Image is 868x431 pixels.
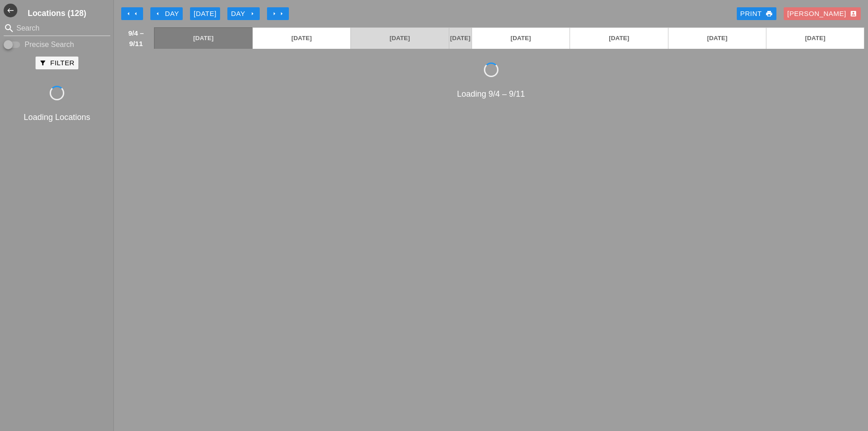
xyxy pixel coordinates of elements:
button: Move Ahead 1 Week [267,7,289,20]
div: Enable Precise search to match search terms exactly. [4,39,110,50]
a: [DATE] [668,28,766,49]
button: [PERSON_NAME] [784,7,861,20]
div: [DATE] [194,9,216,19]
button: Filter [36,57,78,69]
div: Filter [39,58,74,68]
i: arrow_right [278,10,285,17]
i: arrow_left [154,10,161,17]
input: Search [16,21,98,36]
button: Move Back 1 Week [121,7,143,20]
i: search [4,23,15,34]
a: [DATE] [449,28,472,49]
i: west [4,4,17,17]
button: [DATE] [190,7,220,20]
i: arrow_left [132,10,139,17]
button: Shrink Sidebar [4,4,17,17]
i: account_box [850,10,857,17]
i: arrow_right [271,10,278,17]
label: Precise Search [25,40,74,49]
a: [DATE] [766,28,864,49]
button: Day [227,7,260,20]
i: arrow_right [249,10,256,17]
div: Loading Locations [2,111,112,124]
span: 9/4 – 9/11 [123,28,149,49]
a: [DATE] [570,28,668,49]
i: arrow_left [125,10,132,17]
a: [DATE] [472,28,570,49]
a: Print [737,7,776,20]
div: Day [231,9,256,19]
button: Day [150,7,183,20]
div: [PERSON_NAME] [787,9,857,19]
a: [DATE] [154,28,252,49]
div: Day [154,9,179,19]
div: Loading 9/4 – 9/11 [118,88,864,100]
a: [DATE] [351,28,449,49]
i: print [765,10,773,17]
div: Print [740,9,773,19]
i: filter_alt [39,59,46,67]
a: [DATE] [253,28,351,49]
